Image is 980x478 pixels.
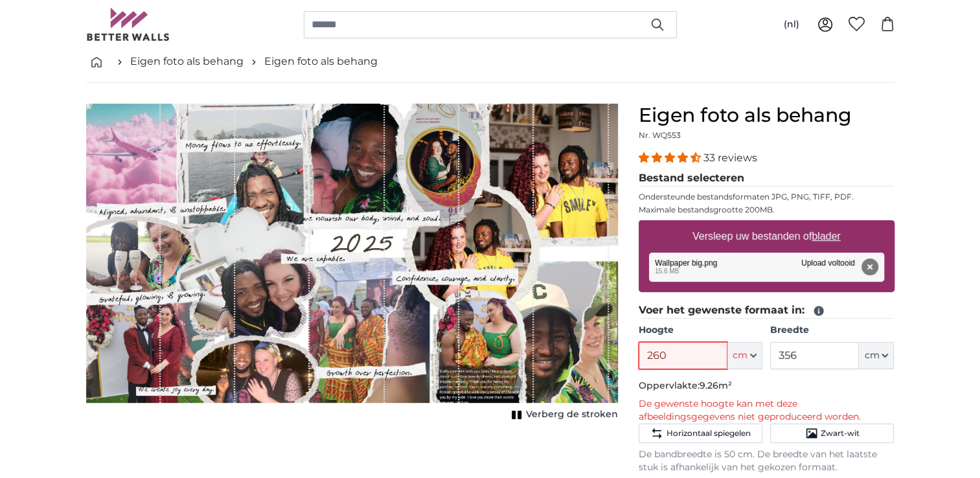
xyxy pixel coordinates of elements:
[639,380,895,393] p: Oppervlakte:
[639,205,895,215] p: Maximale bestandsgrootte 200MB.
[700,380,732,391] span: 9.26m²
[639,152,703,164] span: 4.33 stars
[770,424,894,443] button: Zwart-wit
[727,342,762,369] button: cm
[86,41,895,83] nav: breadcrumbs
[639,424,762,443] button: Horizontaal spiegelen
[703,152,757,164] span: 33 reviews
[812,231,840,242] u: blader
[639,398,895,424] p: De gewenste hoogte kan met deze afbeeldingsgegevens niet geproduceerd worden.
[639,192,895,202] p: Ondersteunde bestandsformaten JPG, PNG, TIFF, PDF.
[639,104,895,127] h1: Eigen foto als behang
[639,302,895,319] legend: Voer het gewenste formaat in:
[859,342,894,369] button: cm
[639,324,762,337] label: Hoogte
[770,324,894,337] label: Breedte
[864,349,879,362] span: cm
[639,448,895,474] p: De bandbreedte is 50 cm. De breedte van het laatste stuk is afhankelijk van het gekozen formaat.
[526,408,618,421] span: Verberg de stroken
[264,54,378,69] a: Eigen foto als behang
[86,104,618,424] div: 1 of 1
[821,428,860,438] span: Zwart-wit
[733,349,747,362] span: cm
[687,223,846,249] label: Versleep uw bestanden of
[508,405,618,424] button: Verberg de stroken
[666,428,750,438] span: Horizontaal spiegelen
[773,13,810,36] button: (nl)
[639,130,681,140] span: Nr. WQ553
[130,54,244,69] a: Eigen foto als behang
[639,170,895,187] legend: Bestand selecteren
[86,8,170,41] img: Betterwalls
